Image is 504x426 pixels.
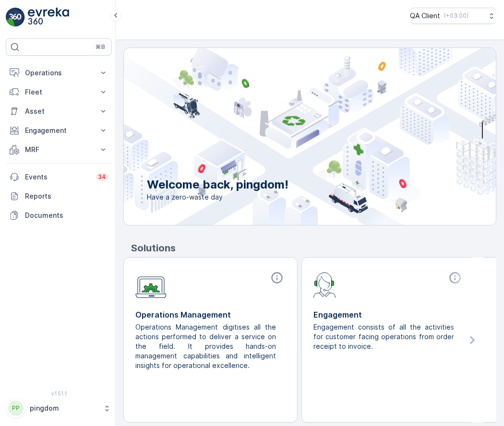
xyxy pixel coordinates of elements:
a: Reports [6,187,112,206]
p: Fleet [25,87,93,97]
button: Fleet [6,83,112,102]
p: Engagement [313,309,464,320]
p: Operations Management [135,309,286,320]
p: MRF [25,145,93,154]
p: pingdom [30,403,98,413]
span: v 1.51.1 [6,390,112,396]
img: logo [6,8,25,27]
p: Operations Management digitises all the actions performed to deliver a service on the field. It p... [135,322,278,370]
a: Documents [6,206,112,225]
p: Events [25,172,90,182]
button: QA Client(+03:00) [410,8,496,24]
p: Solutions [131,241,496,255]
img: logo_light-DOdMpM7g.png [28,8,69,27]
p: Engagement consists of all the activities for customer facing operations from order receipt to in... [313,322,456,351]
p: Asset [25,106,93,116]
p: ⌘B [96,43,105,51]
img: city illustration [81,48,496,225]
p: Operations [25,68,93,78]
p: QA Client [410,11,440,21]
div: PP [8,401,24,416]
button: PPpingdom [6,398,112,418]
a: Events34 [6,167,112,187]
button: Operations [6,63,112,83]
span: Have a zero-waste day [147,192,288,202]
p: Engagement [25,126,93,135]
button: Engagement [6,121,112,140]
p: Reports [25,191,108,201]
p: 34 [98,173,106,181]
button: MRF [6,140,112,159]
p: Welcome back, pingdom! [147,177,288,192]
img: module-icon [313,271,336,298]
img: module-icon [135,271,167,298]
p: ( +03:00 ) [444,12,468,20]
p: Documents [25,211,108,220]
button: Asset [6,102,112,121]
